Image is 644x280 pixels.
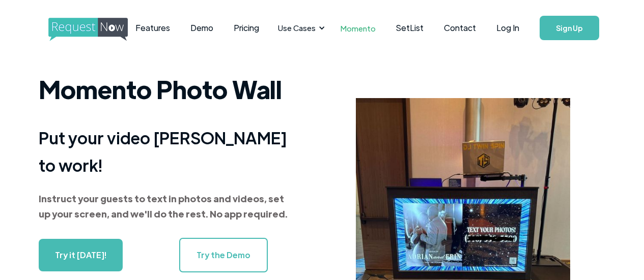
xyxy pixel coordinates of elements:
[486,10,529,46] a: Log In
[39,239,123,271] a: Try it [DATE]!
[39,127,287,175] strong: Put your video [PERSON_NAME] to work!
[125,12,180,44] a: Features
[48,18,100,38] a: home
[39,193,288,220] strong: Instruct your guests to text in photos and videos, set up your screen, and we'll do the rest. No ...
[180,12,223,44] a: Demo
[434,12,486,44] a: Contact
[272,12,328,44] div: Use Cases
[223,12,269,44] a: Pricing
[179,238,268,272] a: Try the Demo
[39,69,293,109] h1: Momento Photo Wall
[330,13,386,43] a: Momento
[386,12,434,44] a: SetList
[48,18,147,41] img: requestnow logo
[540,16,599,40] a: Sign Up
[278,22,316,34] div: Use Cases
